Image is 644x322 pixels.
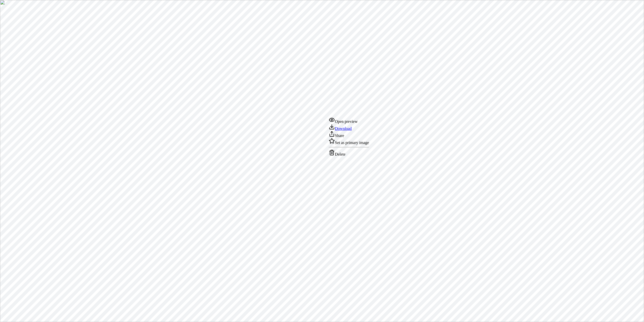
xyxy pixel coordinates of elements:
div: Set as primary image [329,138,369,145]
button: [PERSON_NAME] Air [2,300,40,312]
a: Download [335,126,352,131]
div: Delete [329,150,369,157]
div: Share [329,131,369,138]
div: Open preview [329,117,369,124]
